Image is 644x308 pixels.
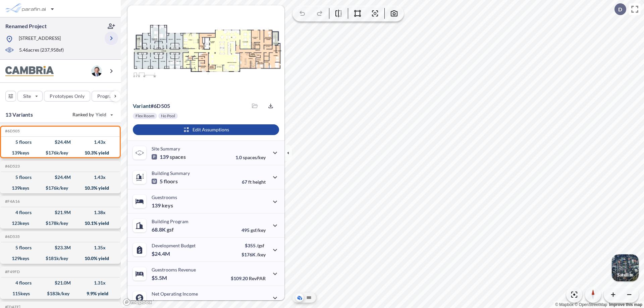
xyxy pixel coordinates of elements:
p: $355 [241,243,266,248]
img: Switcher Image [612,254,639,281]
a: Improve this map [609,302,642,307]
p: 1.0 [235,155,266,160]
p: 68.8K [152,226,174,233]
p: Flex Room [136,113,154,119]
p: # 6d505 [133,103,170,109]
p: 5 [152,178,178,185]
p: No Pool [161,113,175,119]
h5: Click to copy the code [4,234,20,239]
p: Development Budget [152,243,196,248]
p: Building Summary [152,170,190,176]
span: gsf [167,226,174,233]
p: $176K [241,252,266,257]
p: Net Operating Income [152,291,198,297]
button: Program [92,91,128,102]
p: Program [97,93,116,100]
button: Prototypes Only [44,91,90,102]
img: BrandImage [5,66,54,76]
span: gsf/key [251,227,266,233]
p: Guestrooms [152,194,177,200]
button: Switcher ImageSatellite [612,254,639,281]
span: spaces/key [243,155,266,160]
p: Guestrooms Revenue [152,267,196,272]
a: Mapbox homepage [123,298,152,306]
img: user logo [91,66,102,76]
p: 139 [152,202,173,209]
p: 13 Variants [5,111,33,119]
p: $109.20 [231,275,266,281]
a: Mapbox [555,302,574,307]
span: /key [257,252,266,257]
p: Renamed Project [5,22,47,30]
span: margin [251,300,266,305]
span: RevPAR [249,275,266,281]
p: 139 [152,153,186,160]
h5: Click to copy the code [4,269,20,274]
p: Site Summary [152,146,180,151]
p: Building Program [152,219,189,224]
p: [STREET_ADDRESS] [19,35,61,43]
button: Edit Assumptions [133,124,279,135]
p: Site [23,93,31,100]
span: keys [162,202,173,209]
span: ft [248,179,252,185]
a: OpenStreetMap [575,302,607,307]
p: 45.0% [237,300,266,305]
span: Yield [96,111,107,118]
span: floors [164,178,178,185]
span: /gsf [257,243,264,248]
h5: Click to copy the code [4,129,20,133]
button: Site Plan [305,294,313,302]
p: 5.46 acres ( 237,958 sf) [19,47,64,54]
p: 495 [241,227,266,233]
p: 67 [242,179,266,185]
p: Prototypes Only [50,93,85,100]
p: $24.4M [152,250,171,257]
span: height [253,179,266,185]
p: Edit Assumptions [193,126,229,133]
span: spaces [170,153,186,160]
span: Variant [133,103,151,109]
button: Aerial View [296,294,304,302]
h5: Click to copy the code [4,164,20,169]
button: Ranked by Yield [67,109,117,120]
p: Satellite [617,272,633,278]
p: $5.5M [152,274,168,281]
h5: Click to copy the code [4,199,20,204]
p: D [618,6,622,12]
button: Site [17,91,43,102]
p: $2.5M [152,299,168,305]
